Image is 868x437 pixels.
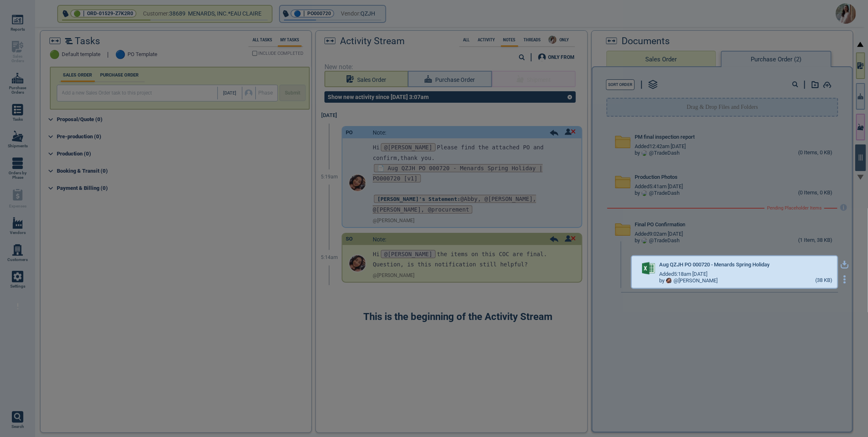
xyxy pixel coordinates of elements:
[642,262,655,275] img: excel
[659,278,718,284] div: by @ [PERSON_NAME]
[659,271,707,277] span: Added 5:18am [DATE]
[666,278,672,284] img: Avatar
[815,277,832,284] div: (38 KB)
[659,262,770,268] span: Aug QZJH PO 000720 - Menards Spring Holiday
